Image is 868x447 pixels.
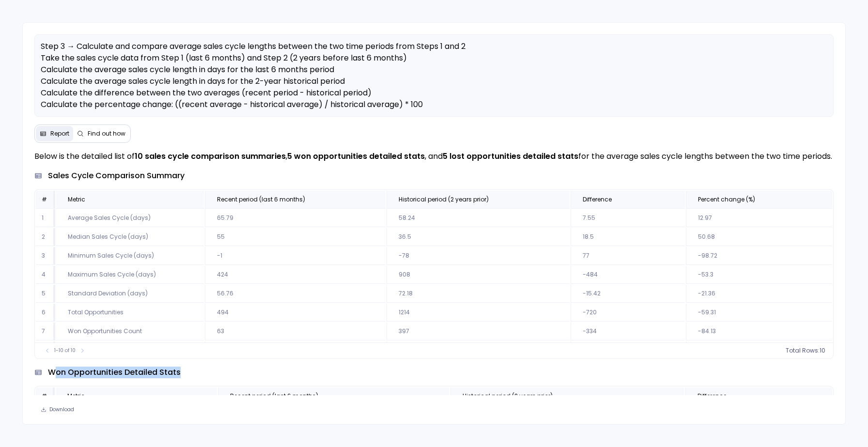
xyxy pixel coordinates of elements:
[34,151,834,162] p: Below is the detailed list of , , and for the average sales cycle lengths between the two time pe...
[387,341,570,359] td: 48.58
[56,266,204,284] td: Maximum Sales Cycle (days)
[34,403,80,416] button: Download
[205,341,386,359] td: 74.32
[230,392,318,400] span: Recent period (last 6 months)
[42,195,47,203] span: #
[205,266,386,284] td: 424
[88,130,125,138] span: Find out how
[205,304,386,322] td: 494
[387,323,570,340] td: 397
[387,247,570,265] td: -78
[41,41,482,145] span: Step 3 → Calculate and compare average sales cycle lengths between the two time periods from Step...
[205,228,386,246] td: 55
[36,209,55,227] td: 1
[56,247,204,265] td: Minimum Sales Cycle (days)
[571,228,685,246] td: 18.5
[463,392,553,400] span: Historical period (2 years prior)
[686,228,832,246] td: 50.68
[820,347,825,355] span: 10
[571,209,685,227] td: 7.55
[571,266,685,284] td: -484
[686,285,832,303] td: -21.36
[68,196,85,203] span: Metric
[287,151,425,162] strong: 5 won opportunities detailed stats
[786,347,820,355] span: Total Rows:
[686,323,832,340] td: -84.13
[205,285,386,303] td: 56.76
[73,126,129,141] button: Find out how
[686,304,832,322] td: -59.31
[205,323,386,340] td: 63
[36,285,55,303] td: 5
[56,323,204,340] td: Won Opportunities Count
[56,341,204,359] td: Won Opportunities Avg Cycle (days)
[205,247,386,265] td: -1
[50,130,69,138] span: Report
[571,323,685,340] td: -334
[571,247,685,265] td: 77
[583,196,612,203] span: Difference
[56,304,204,322] td: Total Opportunities
[205,209,386,227] td: 65.79
[697,392,727,400] span: Difference
[571,285,685,303] td: -15.42
[387,266,570,284] td: 908
[387,304,570,322] td: 1214
[42,392,47,400] span: #
[56,285,204,303] td: Standard Deviation (days)
[56,209,204,227] td: Average Sales Cycle (days)
[135,151,286,162] strong: 10 sales cycle comparison summaries
[571,304,685,322] td: -720
[49,406,74,413] span: Download
[686,209,832,227] td: 12.97
[48,170,185,182] span: sales cycle comparison summary
[399,196,489,203] span: Historical period (2 years prior)
[443,151,578,162] strong: 5 lost opportunities detailed stats
[387,228,570,246] td: 36.5
[48,367,181,378] span: won opportunities detailed stats
[387,209,570,227] td: 58.24
[36,304,55,322] td: 6
[36,126,73,141] button: Report
[36,228,55,246] td: 2
[36,266,55,284] td: 4
[698,196,755,203] span: Percent change (%)
[686,341,832,359] td: 52.97
[387,285,570,303] td: 72.18
[56,228,204,246] td: Median Sales Cycle (days)
[36,247,55,265] td: 3
[54,347,76,355] span: 1-10 of 10
[571,341,685,359] td: 25.74
[36,323,55,340] td: 7
[67,392,85,400] span: Metric
[686,247,832,265] td: -98.72
[217,196,305,203] span: Recent period (last 6 months)
[36,341,55,359] td: 8
[686,266,832,284] td: -53.3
